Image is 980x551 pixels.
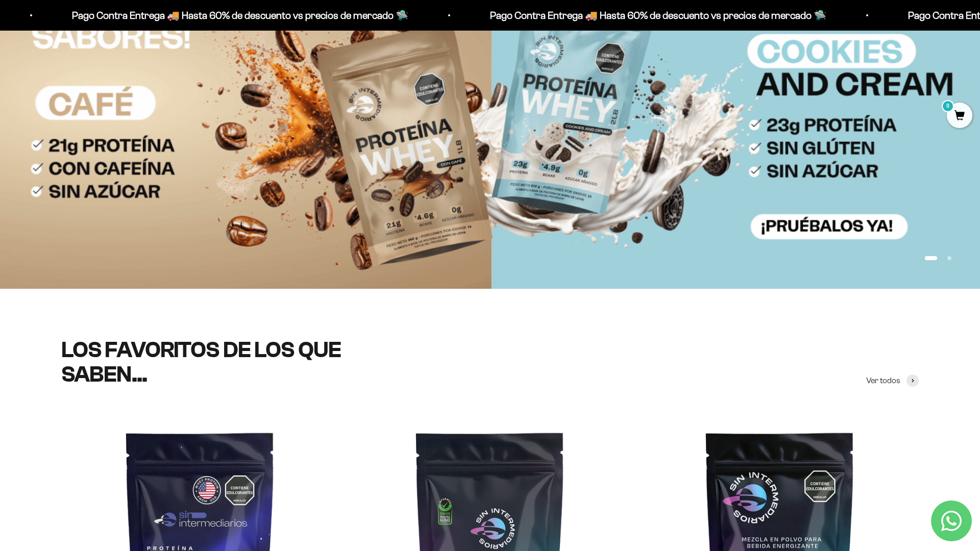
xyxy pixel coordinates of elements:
span: Ver todos [866,374,900,387]
a: Ver todos [866,374,919,387]
a: 0 [947,111,972,122]
mark: 0 [942,100,954,112]
p: Pago Contra Entrega 🚚 Hasta 60% de descuento vs precios de mercado 🛸 [68,7,404,23]
p: Pago Contra Entrega 🚚 Hasta 60% de descuento vs precios de mercado 🛸 [486,7,822,23]
split-lines: LOS FAVORITOS DE LOS QUE SABEN... [61,337,341,387]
